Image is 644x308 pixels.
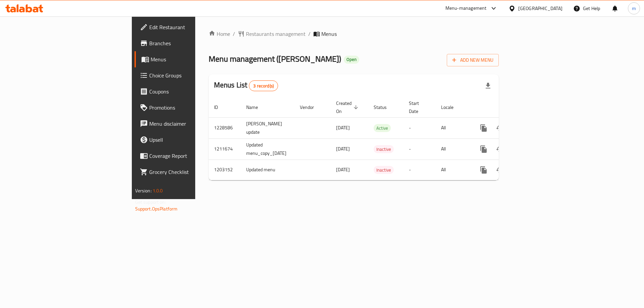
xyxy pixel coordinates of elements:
td: - [404,117,436,138]
td: [PERSON_NAME] update [241,117,294,138]
a: Branches [135,35,239,51]
div: Inactive [374,166,394,174]
div: Open [344,56,359,64]
div: Active [374,124,391,132]
a: Edit Restaurant [135,19,239,35]
a: Menu disclaimer [135,116,239,132]
span: 1.0.0 [153,186,163,195]
div: Export file [480,78,496,94]
span: Active [374,124,391,132]
span: Name [246,103,267,111]
span: [DATE] [336,165,350,174]
a: Upsell [135,132,239,148]
a: Promotions [135,100,239,116]
td: - [404,138,436,160]
button: more [476,120,492,136]
button: more [476,141,492,157]
span: 3 record(s) [249,83,278,89]
span: Promotions [149,104,234,112]
button: Add New Menu [447,54,499,66]
span: [DATE] [336,123,350,132]
a: Coverage Report [135,148,239,164]
span: Menus [321,30,337,38]
span: m [632,5,636,12]
td: - [404,160,436,180]
td: All [436,138,470,160]
span: Locale [441,103,462,111]
span: ID [214,103,227,111]
span: Menu management ( [PERSON_NAME] ) [209,51,341,66]
span: Edit Restaurant [149,23,234,31]
span: Coupons [149,87,234,96]
button: Change Status [492,162,508,178]
a: Choice Groups [135,67,239,83]
div: Menu-management [445,4,487,12]
span: Choice Groups [149,71,234,79]
a: Support.OpsPlatform [135,204,178,213]
th: Actions [470,97,545,118]
span: Created On [336,99,360,115]
a: Grocery Checklist [135,164,239,180]
button: more [476,162,492,178]
span: Inactive [374,145,394,153]
a: Coupons [135,83,239,100]
a: Restaurants management [238,30,306,38]
span: Menu disclaimer [149,120,234,128]
li: / [308,30,311,38]
td: Updated menu_copy_[DATE] [241,138,294,160]
h2: Menus List [214,80,278,91]
span: Start Date [409,99,428,115]
td: Updated menu [241,160,294,180]
span: Open [344,57,359,62]
span: Menus [151,55,234,63]
span: Upsell [149,136,234,144]
span: Vendor [300,103,323,111]
span: Add New Menu [452,56,493,64]
button: Change Status [492,120,508,136]
span: Get support on: [135,198,166,206]
span: Inactive [374,166,394,174]
span: Restaurants management [246,30,306,38]
table: enhanced table [209,97,545,180]
td: All [436,117,470,138]
span: Branches [149,39,234,47]
span: [DATE] [336,144,350,153]
nav: breadcrumb [209,30,499,38]
span: Grocery Checklist [149,168,234,176]
div: [GEOGRAPHIC_DATA] [518,5,562,12]
span: Coverage Report [149,152,234,160]
a: Menus [135,51,239,67]
td: All [436,160,470,180]
span: Status [374,103,395,111]
button: Change Status [492,141,508,157]
span: Version: [135,186,152,195]
div: Total records count [249,80,278,91]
